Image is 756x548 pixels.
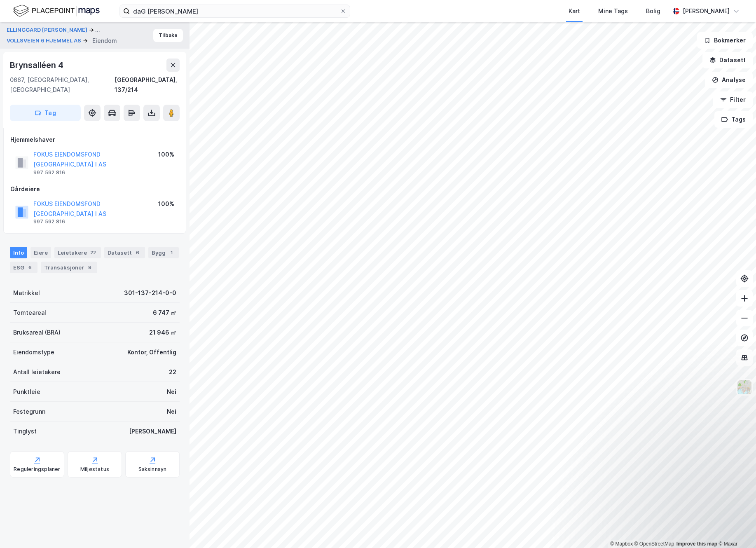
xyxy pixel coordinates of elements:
div: 997 592 816 [33,169,65,176]
div: Kontor, Offentlig [127,347,176,357]
div: Tomteareal [13,308,46,318]
a: OpenStreetMap [634,541,674,547]
div: 6 [133,248,142,257]
div: 21 946 ㎡ [149,328,176,337]
div: 301-137-214-0-0 [124,288,176,298]
div: 100% [158,199,174,209]
div: Bruksareal (BRA) [13,328,61,337]
div: Eiendom [92,36,117,46]
div: 0667, [GEOGRAPHIC_DATA], [GEOGRAPHIC_DATA] [10,75,115,95]
div: Datasett [104,247,145,258]
div: Leietakere [54,247,101,258]
input: Søk på adresse, matrikkel, gårdeiere, leietakere eller personer [130,5,340,17]
div: Miljøstatus [80,466,109,473]
div: Gårdeiere [10,184,179,194]
div: 997 592 816 [33,218,65,225]
div: Brynsalléen 4 [10,59,65,72]
div: 9 [86,263,94,272]
button: Tags [714,111,753,128]
div: 22 [89,248,98,257]
div: [GEOGRAPHIC_DATA], 137/214 [115,75,180,95]
div: Nei [167,407,176,417]
img: Z [737,379,752,395]
div: Matrikkel [13,288,40,298]
div: Transaksjoner [41,262,97,273]
div: [PERSON_NAME] [129,426,176,436]
div: Nei [167,387,176,397]
div: Kart [569,6,580,16]
button: Tag [10,105,81,121]
div: 6 747 ㎡ [153,308,176,318]
button: Filter [713,91,753,108]
div: 1 [167,248,176,257]
a: Improve this map [676,541,717,547]
button: Tilbake [153,29,183,42]
div: 6 [26,263,34,272]
div: ESG [10,262,37,273]
div: ... [95,25,100,35]
div: Bygg [148,247,179,258]
div: Saksinnsyn [138,466,167,473]
button: Datasett [702,52,753,68]
div: Eiendomstype [13,347,54,357]
button: ELLINGGARD [PERSON_NAME] [7,25,89,35]
div: Info [10,247,27,258]
div: Reguleringsplaner [14,466,60,473]
div: Antall leietakere [13,367,61,377]
div: Punktleie [13,387,40,397]
div: 22 [169,367,176,377]
div: [PERSON_NAME] [683,6,730,16]
button: VOLLSVEIEN 6 HJEMMEL AS [7,37,83,45]
div: Tinglyst [13,426,37,436]
div: Mine Tags [598,6,628,16]
div: Eiere [30,247,51,258]
div: Hjemmelshaver [10,135,179,145]
div: 100% [158,150,174,159]
div: Bolig [646,6,660,16]
button: Analyse [705,72,753,88]
div: Festegrunn [13,407,45,417]
a: Mapbox [610,541,633,547]
img: logo.f888ab2527a4732fd821a326f86c7f29.svg [13,4,100,18]
button: Bokmerker [697,32,753,49]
